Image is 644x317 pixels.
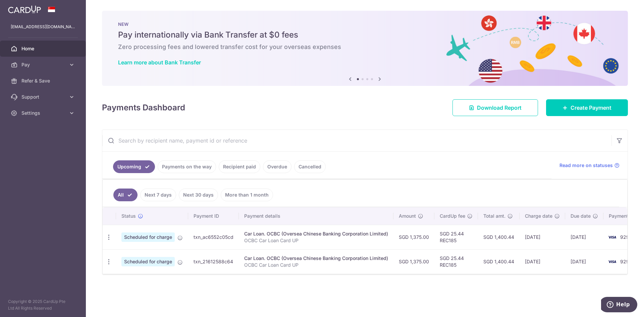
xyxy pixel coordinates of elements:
[605,233,619,241] img: Bank Card
[520,249,565,274] td: [DATE]
[102,11,628,86] img: Bank transfer banner
[244,255,388,262] div: Car Loan. OCBC (Oversea Chinese Banking Corporation Limited)
[121,213,136,219] span: Status
[21,110,66,116] span: Settings
[478,249,520,274] td: SGD 1,400.44
[434,225,478,249] td: SGD 25.44 REC185
[121,257,175,266] span: Scheduled for charge
[620,234,632,240] span: 9294
[244,262,388,268] p: OCBC Car Loan Card UP
[620,259,632,264] span: 9294
[219,160,260,173] a: Recipient paid
[188,249,239,274] td: txn_21612588c64
[113,189,138,201] a: All
[244,230,388,237] div: Car Loan. OCBC (Oversea Chinese Banking Corporation Limited)
[118,59,201,66] a: Learn more about Bank Transfer
[179,189,218,201] a: Next 30 days
[399,213,416,219] span: Amount
[188,225,239,249] td: txn_ac6552c05cd
[559,162,620,169] a: Read more on statuses
[393,225,434,249] td: SGD 1,375.00
[21,77,66,84] span: Refer & Save
[559,162,613,169] span: Read more on statuses
[102,130,611,151] input: Search by recipient name, payment id or reference
[263,160,291,173] a: Overdue
[21,94,66,100] span: Support
[121,232,175,242] span: Scheduled for charge
[188,207,239,225] th: Payment ID
[478,225,520,249] td: SGD 1,400.44
[601,297,637,314] iframe: Opens a widget where you can find more information
[483,213,505,219] span: Total amt.
[393,249,434,274] td: SGD 1,375.00
[118,21,612,27] p: NEW
[140,189,176,201] a: Next 7 days
[294,160,326,173] a: Cancelled
[158,160,216,173] a: Payments on the way
[571,104,611,112] span: Create Payment
[477,104,522,112] span: Download Report
[118,30,612,40] h5: Pay internationally via Bank Transfer at $0 fees
[434,249,478,274] td: SGD 25.44 REC185
[605,258,619,266] img: Bank Card
[21,61,66,68] span: Pay
[21,45,66,52] span: Home
[565,249,603,274] td: [DATE]
[8,5,41,13] img: CardUp
[525,213,552,219] span: Charge date
[239,207,393,225] th: Payment details
[520,225,565,249] td: [DATE]
[452,99,538,116] a: Download Report
[244,237,388,244] p: OCBC Car Loan Card UP
[546,99,628,116] a: Create Payment
[565,225,603,249] td: [DATE]
[221,189,273,201] a: More than 1 month
[571,213,591,219] span: Due date
[11,23,75,30] p: [EMAIL_ADDRESS][DOMAIN_NAME]
[440,213,465,219] span: CardUp fee
[102,102,185,114] h4: Payments Dashboard
[113,160,155,173] a: Upcoming
[118,43,612,51] h6: Zero processing fees and lowered transfer cost for your overseas expenses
